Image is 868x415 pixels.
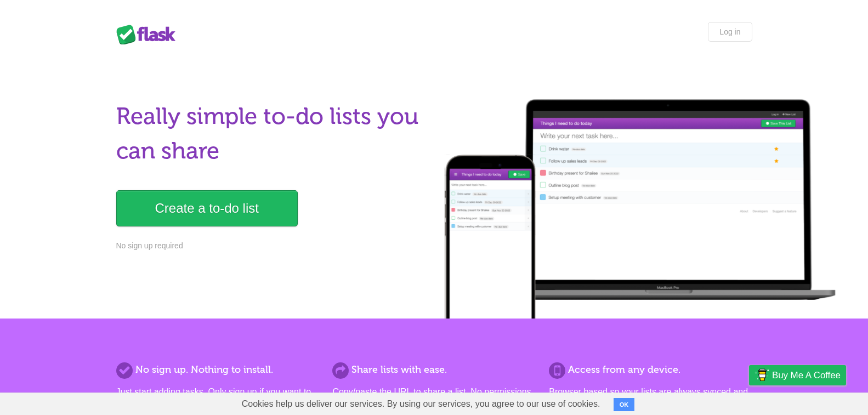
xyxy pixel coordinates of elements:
[116,25,182,44] div: Flask Lists
[116,362,319,377] h2: No sign up. Nothing to install.
[116,99,428,168] h1: Really simple to-do lists you can share
[332,362,535,377] h2: Share lists with ease.
[116,240,428,252] p: No sign up required
[332,385,535,412] p: Copy/paste the URL to share a list. No permissions. No formal invites. It's that simple.
[549,385,752,412] p: Browser based so your lists are always synced and you can access them from anywhere.
[749,365,846,385] a: Buy me a coffee
[708,22,752,42] a: Log in
[231,393,611,415] span: Cookies help us deliver our services. By using our services, you agree to our use of cookies.
[772,366,841,385] span: Buy me a coffee
[116,385,319,412] p: Just start adding tasks. Only sign up if you want to save more than one list.
[549,362,752,377] h2: Access from any device.
[116,190,298,226] a: Create a to-do list
[614,398,635,411] button: OK
[754,366,769,384] img: Buy me a coffee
